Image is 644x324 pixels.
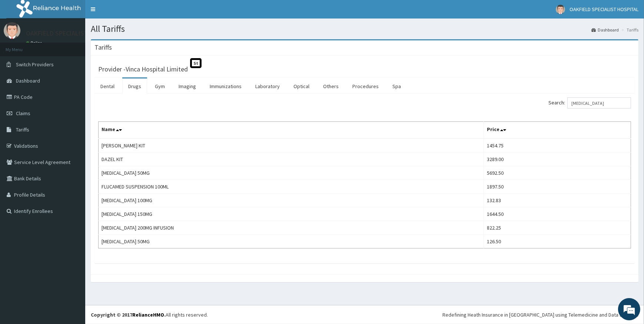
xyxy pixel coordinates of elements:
img: d_794563401_company_1708531726252_794563401 [14,37,30,56]
span: St [190,58,202,68]
label: Search: [548,97,631,108]
a: Dental [94,79,120,94]
p: OAKFIELD SPECIALIST HOSPITAL [26,30,119,37]
a: Spa [386,79,407,94]
span: Switch Providers [16,61,54,68]
li: Tariffs [620,27,638,33]
span: Tariffs [16,126,29,133]
td: 822.25 [484,221,631,235]
div: Chat with us now [39,41,125,51]
td: [MEDICAL_DATA] 200MG INFUSION [99,221,484,235]
div: Redefining Heath Insurance in [GEOGRAPHIC_DATA] using Telemedicine and Data Science! [442,311,638,318]
td: 132.83 [484,194,631,207]
span: Dashboard [16,77,40,84]
a: RelianceHMO [132,311,164,318]
td: [MEDICAL_DATA] 50MG [99,166,484,180]
th: Price [484,122,631,139]
h3: Provider - Vinca Hospital Limited [98,66,188,73]
a: Gym [149,79,171,94]
a: Procedures [346,79,385,94]
h1: All Tariffs [91,24,638,34]
a: Laboratory [249,79,286,94]
footer: All rights reserved. [85,305,644,324]
a: Imaging [173,79,202,94]
strong: Copyright © 2017 . [91,311,166,318]
span: OAKFIELD SPECIALIST HOSPITAL [570,6,638,13]
td: DAZEL KIT [99,153,484,166]
td: 1897.50 [484,180,631,194]
td: 126.50 [484,235,631,248]
a: Online [26,40,44,46]
span: We're online! [43,93,102,168]
td: 5692.50 [484,166,631,180]
td: FLUCAMED SUSPENSION 100ML [99,180,484,194]
a: Others [317,79,345,94]
div: Minimize live chat window [122,4,139,21]
td: 1644.50 [484,207,631,221]
a: Drugs [122,79,147,94]
td: 1454.75 [484,138,631,153]
textarea: Type your message and hit 'Enter' [4,202,141,228]
td: [MEDICAL_DATA] 50MG [99,235,484,248]
a: Dashboard [591,27,619,33]
a: Immunizations [204,79,248,94]
th: Name [99,122,484,139]
span: Claims [16,110,30,117]
h3: Tariffs [94,44,112,51]
td: [MEDICAL_DATA] 150MG [99,207,484,221]
input: Search: [567,97,631,108]
img: User Image [556,5,565,14]
td: [PERSON_NAME] KIT [99,138,484,153]
img: User Image [4,22,20,39]
td: [MEDICAL_DATA] 100MG [99,194,484,207]
a: Optical [288,79,315,94]
td: 3289.00 [484,153,631,166]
